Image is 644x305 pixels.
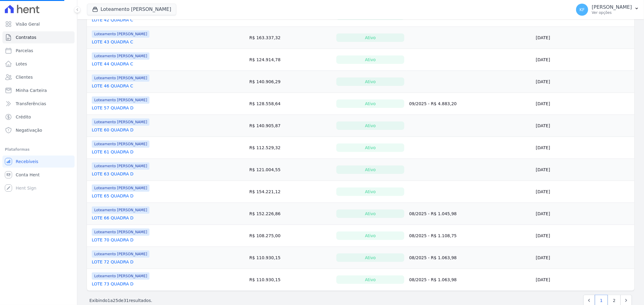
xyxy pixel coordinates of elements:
a: Minha Carteira [2,84,75,96]
td: R$ 154.221,12 [247,181,334,203]
span: Crédito [16,114,31,120]
button: Loteamento [PERSON_NAME] [87,4,176,15]
span: Transferências [16,101,46,107]
td: R$ 124.914,78 [247,49,334,71]
td: R$ 112.529,32 [247,137,334,159]
span: Lotes [16,61,27,67]
a: 08/2025 - R$ 1.063,98 [409,255,457,260]
td: [DATE] [533,27,634,49]
td: [DATE] [533,269,634,291]
a: LOTE 63 QUADRA D [92,171,133,177]
a: Conta Hent [2,169,75,181]
span: Loteamento [PERSON_NAME] [92,184,149,192]
span: Contratos [16,34,36,40]
a: LOTE 60 QUADRA D [92,127,133,133]
a: Lotes [2,58,75,70]
a: Recebíveis [2,156,75,168]
span: Loteamento [PERSON_NAME] [92,206,149,214]
a: LOTE 70 QUADRA D [92,237,133,243]
td: [DATE] [533,203,634,225]
a: LOTE 73 QUADRA D [92,281,133,287]
span: Recebíveis [16,159,38,165]
div: Ativo [336,143,404,152]
span: Clientes [16,74,33,80]
span: 31 [123,298,129,303]
div: Ativo [336,187,404,196]
div: Ativo [336,77,404,86]
a: Transferências [2,98,75,110]
div: Ativo [336,33,404,42]
span: Loteamento [PERSON_NAME] [92,74,149,82]
td: R$ 108.275,00 [247,225,334,247]
div: Ativo [336,231,404,240]
td: [DATE] [533,115,634,137]
a: LOTE 66 QUADRA D [92,215,133,221]
div: Ativo [336,121,404,130]
span: Parcelas [16,48,33,54]
span: Visão Geral [16,21,40,27]
td: [DATE] [533,225,634,247]
td: R$ 128.558,64 [247,93,334,115]
td: [DATE] [533,247,634,269]
span: Loteamento [PERSON_NAME] [92,250,149,258]
div: Plataformas [5,146,72,153]
a: Crédito [2,111,75,123]
a: LOTE 72 QUADRA D [92,259,133,265]
span: Conta Hent [16,172,40,178]
a: Visão Geral [2,18,75,30]
td: [DATE] [533,159,634,181]
span: KF [579,8,585,12]
a: 09/2025 - R$ 4.883,20 [409,101,457,106]
a: 08/2025 - R$ 1.108,75 [409,233,457,238]
td: R$ 110.930,15 [247,247,334,269]
td: R$ 110.930,15 [247,269,334,291]
a: LOTE 44 QUADRA C [92,61,133,67]
span: Loteamento [PERSON_NAME] [92,228,149,236]
span: Loteamento [PERSON_NAME] [92,52,149,60]
a: Clientes [2,71,75,83]
td: [DATE] [533,93,634,115]
div: Ativo [336,275,404,284]
td: [DATE] [533,49,634,71]
button: KF [PERSON_NAME] Ver opções [571,1,644,18]
div: Ativo [336,209,404,218]
span: Loteamento [PERSON_NAME] [92,96,149,104]
span: Loteamento [PERSON_NAME] [92,140,149,148]
a: Parcelas [2,45,75,57]
p: Ver opções [592,10,632,15]
span: 1 [107,298,110,303]
td: R$ 140.906,29 [247,71,334,93]
td: R$ 152.226,86 [247,203,334,225]
span: Loteamento [PERSON_NAME] [92,162,149,170]
td: [DATE] [533,181,634,203]
a: Contratos [2,31,75,43]
a: LOTE 42 QUADRA C [92,17,133,23]
div: Ativo [336,253,404,262]
span: Loteamento [PERSON_NAME] [92,272,149,280]
p: [PERSON_NAME] [592,4,632,10]
a: LOTE 46 QUADRA C [92,83,133,89]
div: Ativo [336,99,404,108]
a: LOTE 61 QUADRA D [92,149,133,155]
a: LOTE 43 QUADRA C [92,39,133,45]
div: Ativo [336,55,404,64]
a: LOTE 65 QUADRA D [92,193,133,199]
a: 08/2025 - R$ 1.063,98 [409,277,457,282]
td: [DATE] [533,137,634,159]
a: LOTE 57 QUADRA D [92,105,133,111]
td: R$ 140.905,87 [247,115,334,137]
a: 08/2025 - R$ 1.045,98 [409,211,457,216]
td: R$ 121.004,55 [247,159,334,181]
span: Loteamento [PERSON_NAME] [92,118,149,126]
span: Minha Carteira [16,87,47,93]
p: Exibindo a de resultados. [89,297,152,303]
a: Negativação [2,124,75,136]
td: [DATE] [533,71,634,93]
span: 25 [113,298,118,303]
td: R$ 163.337,32 [247,27,334,49]
span: Negativação [16,127,42,133]
span: Loteamento [PERSON_NAME] [92,30,149,38]
div: Ativo [336,165,404,174]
